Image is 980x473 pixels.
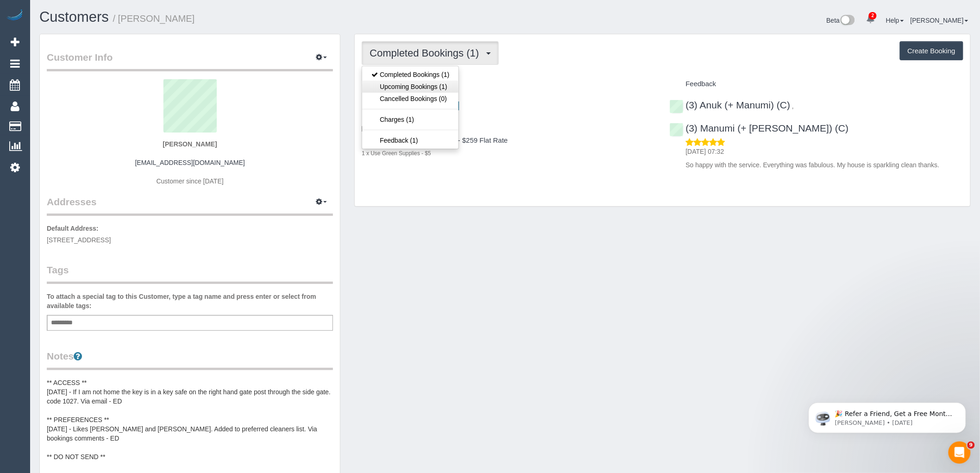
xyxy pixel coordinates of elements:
a: 2 [861,9,879,30]
span: , [792,102,794,110]
p: Message from Ellie, sent 2d ago [40,36,160,44]
h4: Feedback [670,80,963,88]
p: So happy with the service. Everything was fabulous. My house is sparkling clean thanks. [686,160,963,170]
span: 2 [869,12,877,19]
a: [EMAIL_ADDRESS][DOMAIN_NAME] [135,159,245,166]
p: [DATE] 07:32 [686,147,963,156]
img: New interface [840,15,855,27]
h4: Four Bedroom Home Cleaning - $259 Flat Rate [362,137,655,145]
a: Help [886,17,904,24]
a: Cancelled Bookings (0) [362,93,459,105]
legend: Customer Info [47,50,333,71]
strong: [PERSON_NAME] [163,140,217,148]
a: (3) Manumi (+ [PERSON_NAME]) (C) [670,123,849,133]
iframe: Intercom notifications message [795,383,980,448]
a: Beta [827,17,855,24]
a: Feedback (1) [362,134,459,146]
a: Completed Bookings (1) [362,69,459,81]
img: Automaid Logo [6,9,24,22]
small: 1 x Use Green Supplies - $5 [362,150,431,157]
a: (3) Anuk (+ Manumi) (C) [670,100,791,110]
button: Completed Bookings (1) [362,41,499,65]
span: [STREET_ADDRESS] [47,236,111,244]
legend: Notes [47,349,333,370]
span: Completed Bookings (1) [370,47,484,59]
h4: Service [362,80,655,88]
small: / [PERSON_NAME] [113,13,195,24]
a: Upcoming Bookings (1) [362,81,459,93]
span: Customer since [DATE] [157,177,224,185]
span: 9 [967,441,975,449]
legend: Tags [47,263,333,284]
span: 🎉 Refer a Friend, Get a Free Month! 🎉 Love Automaid? Share the love! When you refer a friend who ... [40,27,158,126]
a: Customers [39,9,109,25]
iframe: Intercom live chat [949,441,971,464]
label: Default Address: [47,224,99,233]
label: To attach a special tag to this Customer, type a tag name and press enter or select from availabl... [47,292,333,310]
p: One Time Cleaning [362,124,655,133]
a: [PERSON_NAME] [911,17,968,24]
a: Charges (1) [362,114,459,126]
button: Create Booking [900,41,963,61]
